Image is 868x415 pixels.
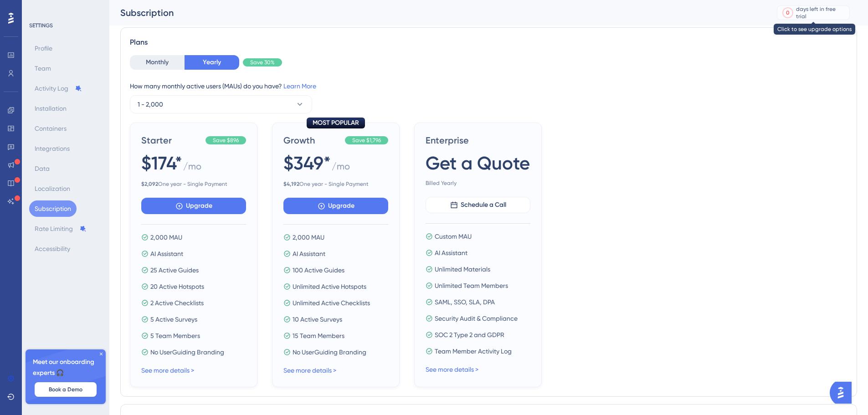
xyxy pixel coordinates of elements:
[293,330,344,341] span: 15 Team Members
[33,357,98,379] span: Meet our onboarding experts 🎧
[283,150,331,176] span: $349*
[130,55,185,70] button: Monthly
[120,6,754,19] div: Subscription
[283,134,341,147] span: Growth
[461,200,506,210] span: Schedule a Call
[29,80,87,97] button: Activity Log
[29,100,72,117] button: Installation
[141,198,246,214] button: Upgrade
[150,265,199,276] span: 25 Active Guides
[150,297,204,308] span: 2 Active Checklists
[307,118,365,128] div: MOST POPULAR
[29,241,76,257] button: Accessibility
[150,314,197,325] span: 5 Active Surveys
[435,329,504,340] span: SOC 2 Type 2 and GDPR
[426,366,478,373] a: See more details >
[435,247,467,258] span: AI Assistant
[283,198,388,214] button: Upgrade
[29,22,103,29] div: SETTINGS
[185,55,239,70] button: Yearly
[293,232,324,243] span: 2,000 MAU
[35,382,97,397] button: Book a Demo
[29,220,92,237] button: Rate Limiting
[150,281,204,292] span: 20 Active Hotspots
[29,140,75,157] button: Integrations
[141,181,158,187] b: $ 2,092
[283,367,336,374] a: See more details >
[796,5,847,20] div: days left in free trial
[786,9,790,16] div: 0
[250,59,275,66] span: Save 30%
[29,40,58,56] button: Profile
[130,37,847,48] div: Plans
[150,232,182,243] span: 2,000 MAU
[138,99,163,110] span: 1 - 2,000
[435,280,508,291] span: Unlimited Team Members
[830,379,857,406] iframe: UserGuiding AI Assistant Launcher
[186,200,212,211] span: Upgrade
[283,82,316,90] a: Learn More
[435,264,490,275] span: Unlimited Materials
[29,200,77,217] button: Subscription
[183,160,201,177] span: / mo
[141,134,202,147] span: Starter
[29,120,72,137] button: Containers
[150,347,224,358] span: No UserGuiding Branding
[435,297,495,307] span: SAML, SSO, SLA, DPA
[150,248,183,259] span: AI Assistant
[293,265,344,276] span: 100 Active Guides
[141,150,182,176] span: $174*
[435,231,472,242] span: Custom MAU
[435,313,518,324] span: Security Audit & Compliance
[293,281,366,292] span: Unlimited Active Hotspots
[130,81,847,92] div: How many monthly active users (MAUs) do you have?
[426,134,530,147] span: Enterprise
[130,95,312,113] button: 1 - 2,000
[29,160,55,177] button: Data
[283,181,299,187] b: $ 4,192
[293,314,342,325] span: 10 Active Surveys
[426,197,530,213] button: Schedule a Call
[283,180,388,188] span: One year - Single Payment
[293,248,325,259] span: AI Assistant
[29,180,76,197] button: Localization
[435,346,512,357] span: Team Member Activity Log
[332,160,350,177] span: / mo
[29,60,56,77] button: Team
[141,367,194,374] a: See more details >
[141,180,246,188] span: One year - Single Payment
[352,137,381,144] span: Save $1,796
[328,200,354,211] span: Upgrade
[293,297,370,308] span: Unlimited Active Checklists
[426,150,530,176] span: Get a Quote
[213,137,239,144] span: Save $896
[426,179,530,187] span: Billed Yearly
[49,386,82,393] span: Book a Demo
[150,330,200,341] span: 5 Team Members
[293,347,366,358] span: No UserGuiding Branding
